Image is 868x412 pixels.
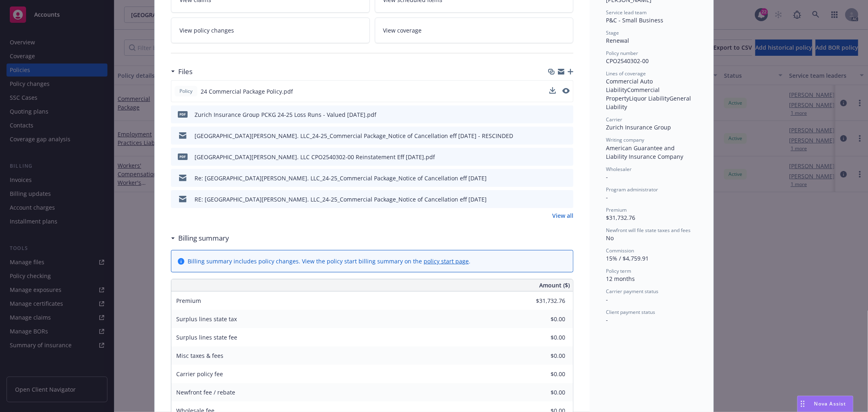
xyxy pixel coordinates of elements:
[606,94,693,111] span: General Liability
[517,331,570,344] input: 0.00
[178,233,229,243] h3: Billing summary
[178,153,188,160] span: pdf
[606,186,658,193] span: Program administrator
[178,111,188,117] span: pdf
[606,173,608,181] span: -
[195,153,435,161] div: [GEOGRAPHIC_DATA][PERSON_NAME]. LLC CPO2540302-00 Reinstatement Eff [DATE].pdf
[814,400,846,407] span: Nova Assist
[550,195,556,204] button: download file
[176,297,201,305] span: Premium
[562,88,570,94] button: preview file
[550,153,556,161] button: download file
[563,131,570,140] button: preview file
[606,29,619,36] span: Stage
[550,131,556,140] button: download file
[606,206,627,213] span: Premium
[383,26,422,35] span: View coverage
[563,110,570,119] button: preview file
[176,388,235,396] span: Newfront fee / rebate
[606,227,691,234] span: Newfront will file state taxes and fees
[606,288,658,295] span: Carrier payment status
[517,295,570,307] input: 0.00
[375,18,574,43] a: View coverage
[171,233,229,243] div: Billing summary
[798,396,808,412] div: Drag to move
[539,281,570,289] span: Amount ($)
[550,174,556,182] button: download file
[606,214,635,221] span: $31,732.76
[606,275,635,283] span: 12 months
[606,86,661,102] span: Commercial Property
[178,66,192,77] h3: Files
[606,234,614,242] span: No
[171,66,192,77] div: Files
[606,193,608,201] span: -
[178,88,194,95] span: Policy
[195,110,376,119] div: Zurich Insurance Group PCKG 24-25 Loss Runs - Valued [DATE].pdf
[549,87,556,96] button: download file
[552,211,573,220] a: View all
[606,136,644,143] span: Writing company
[606,296,608,303] span: -
[606,77,654,94] span: Commercial Auto Liability
[606,267,631,274] span: Policy term
[549,87,556,94] button: download file
[179,26,234,35] span: View policy changes
[176,315,237,323] span: Surplus lines state tax
[517,368,570,380] input: 0.00
[606,16,663,24] span: P&C - Small Business
[195,131,513,140] div: [GEOGRAPHIC_DATA][PERSON_NAME]. LLC_24-25_Commercial Package_Notice of Cancellation eff [DATE] - ...
[176,370,223,378] span: Carrier policy fee
[606,254,649,262] span: 15% / $4,759.91
[195,195,487,204] div: RE: [GEOGRAPHIC_DATA][PERSON_NAME]. LLC_24-25_Commercial Package_Notice of Cancellation eff [DATE]
[563,174,570,182] button: preview file
[606,116,622,123] span: Carrier
[562,87,570,96] button: preview file
[171,18,370,43] a: View policy changes
[629,94,669,102] span: Liquor Liability
[797,396,853,412] button: Nova Assist
[606,9,647,16] span: Service lead team
[176,333,237,341] span: Surplus lines state fee
[517,313,570,325] input: 0.00
[606,166,632,173] span: Wholesaler
[517,386,570,399] input: 0.00
[606,144,683,160] span: American Guarantee and Liability Insurance Company
[424,257,469,265] a: policy start page
[550,110,556,119] button: download file
[195,174,487,182] div: Re: [GEOGRAPHIC_DATA][PERSON_NAME]. LLC_24-25_Commercial Package_Notice of Cancellation eff [DATE]
[606,70,646,77] span: Lines of coverage
[176,352,223,359] span: Misc taxes & fees
[606,57,649,65] span: CPO2540302-00
[606,316,608,324] span: -
[606,37,629,44] span: Renewal
[606,247,634,254] span: Commission
[563,195,570,204] button: preview file
[606,50,638,57] span: Policy number
[517,350,570,362] input: 0.00
[188,257,470,265] div: Billing summary includes policy changes. View the policy start billing summary on the .
[201,87,293,96] span: 24 Commercial Package Policy.pdf
[606,123,671,131] span: Zurich Insurance Group
[606,309,655,316] span: Client payment status
[563,153,570,161] button: preview file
